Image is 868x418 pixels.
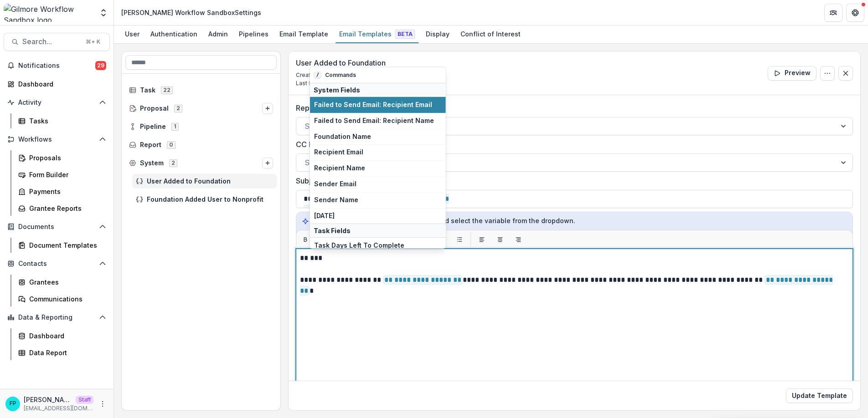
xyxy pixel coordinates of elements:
div: Display [422,27,453,41]
button: Bold [298,232,313,247]
span: Failed to Send Email: Recipient Email [314,101,442,109]
button: Failed to Send Email: Recipient Email [310,97,446,113]
a: Form Builder [15,167,110,182]
a: Payments [15,184,110,199]
span: Workflows [18,136,95,143]
span: System [140,159,164,167]
button: Sender Name [310,192,446,208]
button: Options [262,103,273,114]
div: Admin [205,27,232,41]
button: Foundation Name [310,128,446,144]
kbd: / [314,71,321,79]
span: Sender Name [314,196,442,204]
div: Communications [29,294,103,304]
nav: breadcrumb [118,6,265,19]
span: Recipient Email [314,148,442,156]
button: Update Template [786,388,853,403]
a: Email Template [276,25,332,43]
a: Admin [205,25,232,43]
button: Open Data & Reporting [4,310,110,325]
button: More [97,398,108,409]
button: Partners [824,4,842,22]
div: User Added to Foundation [132,174,277,189]
div: Proposals [29,153,103,163]
div: Dashboard [29,331,103,341]
span: 22 [161,87,173,94]
span: Task Days Left To Complete [314,242,442,250]
div: Proposal2Options [125,101,277,116]
a: Authentication [147,25,201,43]
span: Contacts [18,260,95,268]
div: Dashboard [18,79,103,89]
div: Fanny Pinoul [10,401,16,407]
a: Communications [15,291,110,306]
button: Open Activity [4,95,110,110]
a: Dashboard [4,76,110,92]
button: Search... [4,33,110,51]
a: Document Templates [15,238,110,253]
div: Grantees [29,277,103,287]
span: 0 [167,141,176,148]
span: [DATE] [314,212,442,219]
button: Align right [511,232,526,247]
a: Dashboard [15,328,110,343]
button: Open Documents [4,219,110,234]
button: Notifications29 [4,58,110,73]
div: Grantee Reports [29,204,103,213]
button: List [452,232,467,247]
p: Created - [DATE] 3:32 PM [296,71,386,79]
div: User [121,27,143,41]
span: Task [140,87,155,94]
span: User Added to Foundation [147,178,273,185]
span: Proposal [140,105,169,112]
div: Form Builder [29,170,103,179]
p: Commands [325,71,356,79]
img: Gilmore Workflow Sandbox logo [4,4,93,22]
div: ⌘ + K [84,37,102,47]
p: [PERSON_NAME] [24,395,72,404]
a: Tasks [15,113,110,128]
div: Task Fields [310,224,446,238]
button: Get Help [846,4,864,22]
span: Failed to Send Email: Recipient Name [314,117,442,124]
span: Activity [18,99,95,107]
div: Payments [29,187,103,196]
p: Staff [76,396,93,404]
p: To access system variables, type and select the variable from the dropdown. [302,216,847,226]
div: System2Options [125,156,277,170]
div: Conflict of Interest [457,27,524,41]
a: Email Templates Beta [336,25,418,43]
div: Report0 [125,138,277,152]
span: Beta [395,30,415,39]
div: Email Template [276,27,332,41]
div: System Fields [310,83,446,97]
h3: User Added to Foundation [296,59,386,67]
a: Pipelines [235,25,272,43]
span: 2 [174,105,182,112]
label: Subject [296,175,847,186]
span: 2 [169,159,177,167]
div: Authentication [147,27,201,41]
a: Grantees [15,275,110,290]
label: CC Recipients [296,139,847,150]
button: Recipient Name [310,160,446,176]
span: 29 [95,61,106,70]
span: Foundation Name [314,133,442,140]
span: Documents [18,223,95,231]
div: Email Templates [336,27,418,41]
span: Sender Email [314,180,442,188]
a: Data Report [15,345,110,360]
span: Report [140,141,161,149]
p: Last Updated - [DATE] 3:32 PM [296,79,386,87]
div: Pipelines [235,27,272,41]
button: [DATE] [310,208,446,224]
button: Open Workflows [4,132,110,147]
a: Conflict of Interest [457,25,524,43]
a: Display [422,25,453,43]
button: Options [262,158,273,168]
span: Pipeline [140,123,166,131]
span: Notifications [18,62,95,70]
button: Failed to Send Email: Recipient Name [310,112,446,128]
div: [PERSON_NAME] Workflow Sandbox Settings [121,8,261,17]
button: Open Contacts [4,256,110,271]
